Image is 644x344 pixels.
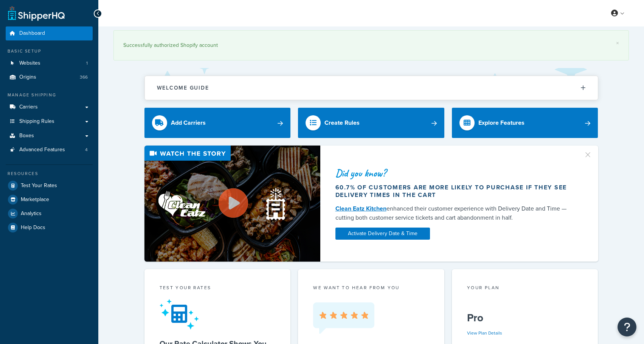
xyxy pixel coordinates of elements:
[6,56,93,70] a: Websites1
[19,133,34,139] span: Boxes
[144,108,291,138] a: Add Carriers
[21,211,42,217] span: Analytics
[6,207,93,220] a: Analytics
[313,284,429,291] p: we want to hear from you
[144,146,320,262] img: Video thumbnail
[85,147,88,153] span: 4
[157,85,209,91] h2: Welcome Guide
[6,70,93,84] a: Origins366
[616,40,619,46] a: ×
[467,330,502,336] a: View Plan Details
[6,26,93,40] a: Dashboard
[298,108,444,138] a: Create Rules
[171,118,206,128] div: Add Carriers
[19,60,40,67] span: Websites
[335,168,574,178] div: Did you know?
[6,221,93,234] a: Help Docs
[6,48,93,54] div: Basic Setup
[19,30,45,37] span: Dashboard
[6,70,93,84] li: Origins
[19,147,65,153] span: Advanced Features
[478,118,525,128] div: Explore Features
[145,76,598,100] button: Welcome Guide
[160,284,276,293] div: Test your rates
[21,183,57,189] span: Test Your Rates
[21,197,49,203] span: Marketplace
[335,204,574,222] div: enhanced their customer experience with Delivery Date and Time — cutting both customer service ti...
[6,115,93,129] a: Shipping Rules
[6,100,93,114] a: Carriers
[335,204,386,213] a: Clean Eatz Kitchen
[86,60,88,67] span: 1
[335,228,430,240] a: Activate Delivery Date & Time
[6,129,93,143] a: Boxes
[6,92,93,98] div: Manage Shipping
[123,40,619,51] div: Successfully authorized Shopify account
[6,170,93,177] div: Resources
[6,179,93,192] a: Test Your Rates
[324,118,360,128] div: Create Rules
[452,108,598,138] a: Explore Features
[19,118,54,125] span: Shipping Rules
[467,284,583,293] div: Your Plan
[6,193,93,206] a: Marketplace
[19,74,36,81] span: Origins
[21,225,45,231] span: Help Docs
[6,143,93,157] li: Advanced Features
[467,312,583,324] h5: Pro
[80,74,88,81] span: 366
[335,184,574,199] div: 60.7% of customers are more likely to purchase if they see delivery times in the cart
[6,56,93,70] li: Websites
[19,104,38,110] span: Carriers
[618,318,636,336] button: Open Resource Center
[6,143,93,157] a: Advanced Features4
